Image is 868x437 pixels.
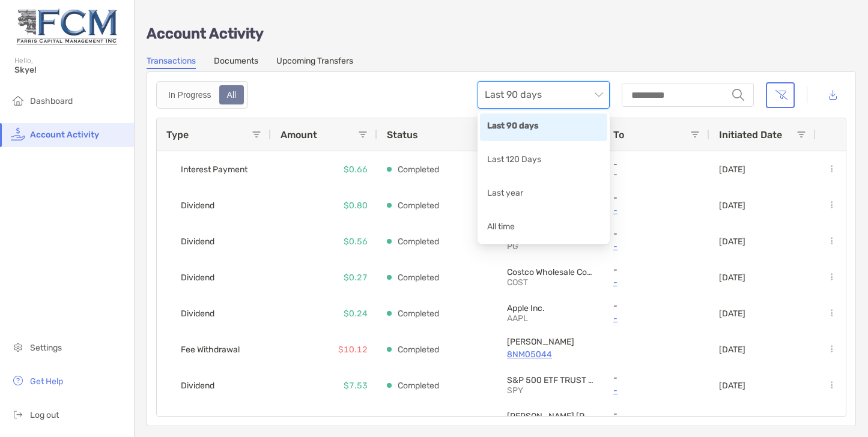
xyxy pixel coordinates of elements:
[14,5,120,48] img: Zoe Logo
[387,129,418,140] span: Status
[14,65,127,75] span: Skye!
[166,129,189,140] span: Type
[156,81,248,109] div: segmented control
[487,153,600,168] div: Last 120 Days
[480,147,607,175] div: Last 120 Days
[344,198,368,213] p: $0.80
[719,309,745,319] p: [DATE]
[181,196,214,215] span: Dividend
[719,164,745,175] p: [DATE]
[338,342,368,357] p: $10.12
[398,234,439,249] p: Completed
[398,306,439,321] p: Completed
[181,412,214,432] span: Dividend
[507,313,591,324] p: AAPL
[344,162,368,177] p: $0.66
[162,86,218,103] div: In Progress
[480,113,607,141] div: Last 90 days
[398,198,439,213] p: Completed
[507,337,594,347] p: Roth IRA
[719,129,782,140] span: Initiated Date
[613,129,624,140] span: To
[613,193,700,203] p: -
[507,303,594,313] p: Apple Inc.
[485,82,602,108] span: Last 90 days
[181,376,214,396] span: Dividend
[719,345,745,355] p: [DATE]
[30,343,62,353] span: Settings
[30,376,63,387] span: Get Help
[507,347,594,362] a: 8NM05044
[613,265,700,275] p: -
[719,273,745,283] p: [DATE]
[719,200,745,211] p: [DATE]
[30,96,73,106] span: Dashboard
[181,304,214,324] span: Dividend
[344,270,368,285] p: $0.27
[507,277,591,288] p: COST
[613,203,700,218] a: -
[613,169,697,179] p: -
[30,410,59,420] span: Log out
[480,214,607,242] div: All time
[613,373,700,383] p: -
[766,82,795,108] button: Clear filters
[276,56,353,69] a: Upcoming Transfers
[11,373,25,388] img: get-help icon
[487,119,600,134] div: Last 90 days
[613,301,700,311] p: -
[344,234,368,249] p: $0.56
[11,93,25,107] img: household icon
[487,187,600,202] div: Last year
[613,275,700,290] a: -
[344,378,368,393] p: $7.53
[344,414,368,429] p: $0.46
[487,220,600,235] div: All time
[181,268,214,288] span: Dividend
[613,311,700,326] a: -
[507,241,591,252] p: PG
[719,381,745,391] p: [DATE]
[719,237,745,247] p: [DATE]
[613,229,700,239] p: -
[214,56,258,69] a: Documents
[281,129,317,140] span: Amount
[613,409,700,419] p: -
[181,340,240,360] span: Fee Withdrawal
[398,414,439,429] p: Completed
[732,89,744,101] img: input icon
[613,383,700,398] a: -
[147,56,196,69] a: Transactions
[613,239,700,254] a: -
[181,232,214,252] span: Dividend
[507,375,594,385] p: S&P 500 ETF TRUST ETF
[398,162,439,177] p: Completed
[220,86,243,103] div: All
[181,160,247,179] span: Interest Payment
[11,340,25,354] img: settings icon
[480,181,607,208] div: Last year
[507,385,591,396] p: SPY
[11,127,25,141] img: activity icon
[398,378,439,393] p: Completed
[11,407,25,421] img: logout icon
[507,267,594,277] p: Costco Wholesale Corporation
[344,306,368,321] p: $0.24
[398,342,439,357] p: Completed
[613,159,700,169] p: -
[30,130,99,140] span: Account Activity
[507,411,594,421] p: JP Morgan Chase & Co.
[147,26,856,41] p: Account Activity
[398,270,439,285] p: Completed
